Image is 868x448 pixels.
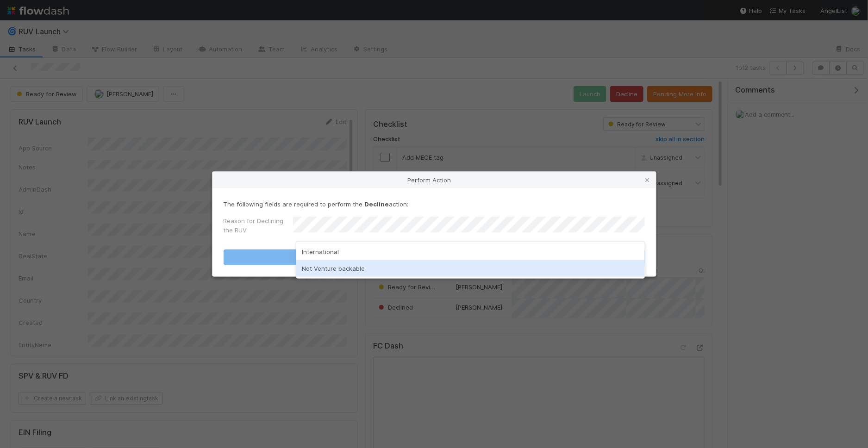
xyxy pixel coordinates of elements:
[224,249,645,265] button: Decline
[224,216,293,235] label: Reason for Declining the RUV
[224,199,645,209] p: The following fields are required to perform the action:
[296,260,645,277] div: Not Venture backable
[365,200,389,208] strong: Decline
[212,172,656,188] div: Perform Action
[296,243,645,260] div: International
